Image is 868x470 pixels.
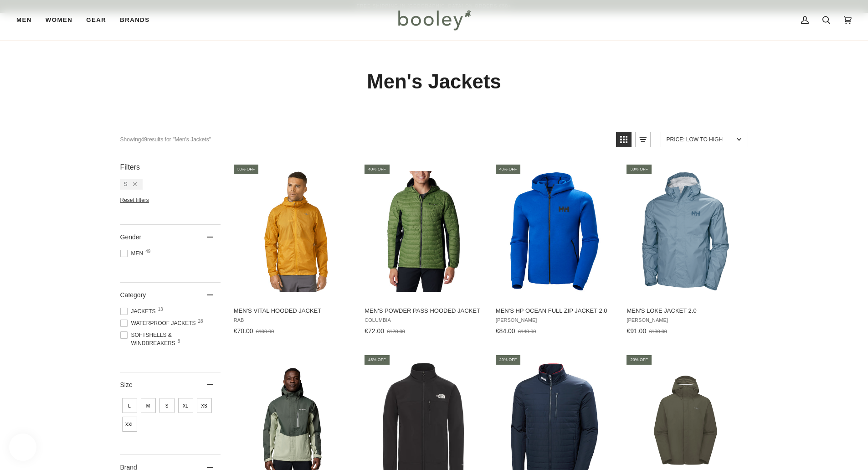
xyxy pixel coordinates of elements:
span: Size [120,381,133,388]
span: Columbia [365,317,483,323]
span: Size: M [141,398,156,413]
span: Waterproof Jackets [120,319,199,327]
span: Brands [120,15,149,25]
span: Men [16,15,32,25]
a: Men's Vital Hooded Jacket [232,163,353,338]
a: Men's HP Ocean Full Zip Jacket 2.0 [494,163,615,338]
div: 20% off [627,355,652,365]
span: Softshells & Windbreakers [120,331,221,347]
div: 40% off [496,165,521,174]
a: Men's Powder Pass Hooded Jacket [363,163,484,338]
img: Booley [394,7,474,33]
span: Reset filters [120,197,149,203]
span: Size: S [159,398,175,413]
h1: Men's Jackets [120,69,748,94]
span: Category [120,291,146,299]
span: Women [46,15,72,25]
span: €100.00 [256,329,274,334]
span: Size: XS [197,398,212,413]
span: 28 [198,319,203,324]
span: Size: XXL [122,417,137,432]
a: View grid mode [616,132,632,147]
span: S [124,181,128,187]
span: 13 [158,307,163,312]
span: Men's Powder Pass Hooded Jacket [365,307,483,315]
span: €84.00 [496,327,515,335]
span: €91.00 [627,327,646,335]
div: 30% off [627,165,652,174]
iframe: Button to open loyalty program pop-up [9,434,36,461]
span: Filters [120,163,140,171]
span: €140.00 [518,329,536,334]
span: Size: L [122,398,137,413]
span: €120.00 [387,329,405,334]
span: Price: Low to High [667,136,734,143]
span: Men's HP Ocean Full Zip Jacket 2.0 [496,307,614,315]
span: [PERSON_NAME] [496,317,614,323]
a: Sort options [661,132,748,147]
span: €72.00 [365,327,384,335]
img: Columbia Men's Powder Pass Hooded Jacket Canteen / Black - Booley Galway [363,171,484,292]
img: Helly Hansen Men's Loke Jacket 2.0 Washed Navy - Booley Galway [625,171,746,292]
li: Reset filters [120,197,221,203]
span: Men [120,249,146,258]
span: Gear [86,15,106,25]
span: [PERSON_NAME] [627,317,745,323]
div: 29% off [496,355,521,365]
div: 40% off [365,165,390,174]
span: Gender [120,233,142,241]
span: Men's Loke Jacket 2.0 [627,307,745,315]
div: Showing results for "Men's Jackets" [120,132,609,147]
a: Men's Loke Jacket 2.0 [625,163,746,338]
div: 30% off [234,165,259,174]
img: Rab Men's Vital Hooded Jacket Sahara - Booley Galway [232,171,353,292]
span: €70.00 [234,327,253,335]
span: 8 [178,339,180,344]
img: Helly Hansen Men's HP Ocean 2.0 Full Zip Jacket Cobalt 2.0 - Booley Galway [494,171,615,292]
span: Rab [234,317,352,323]
div: Remove filter: S [128,181,137,187]
span: Size: XL [178,398,193,413]
span: Men's Vital Hooded Jacket [234,307,352,315]
span: Jackets [120,307,159,315]
a: View list mode [635,132,651,147]
span: €130.00 [649,329,667,334]
b: 49 [141,136,147,143]
span: 49 [145,249,150,254]
div: 45% off [365,355,390,365]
